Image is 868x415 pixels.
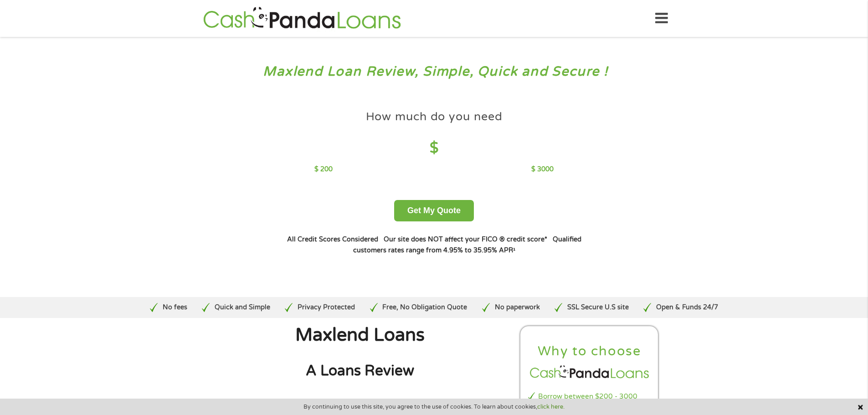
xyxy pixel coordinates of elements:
[495,302,540,313] p: No paperwork
[26,63,842,80] h3: Maxlend Loan Review, Simple, Quick and Secure !
[656,302,718,313] p: Open & Funds 24/7
[295,324,425,346] span: Maxlend Loans
[298,302,355,313] p: Privacy Protected
[531,164,554,174] p: $ 3000
[528,343,651,360] h2: Why to choose
[215,302,270,313] p: Quick and Simple
[528,391,651,402] li: Borrow between $200 - 3000
[366,109,503,124] h4: How much do you need
[384,236,547,243] strong: Our site does NOT affect your FICO ® credit score*
[537,403,565,410] a: click here.
[382,302,467,313] p: Free, No Obligation Quote
[394,200,474,221] button: Get My Quote
[303,404,565,410] span: By continuing to use this site, you agree to the use of cookies. To learn about cookies,
[287,236,378,243] strong: All Credit Scores Considered
[314,139,554,158] h4: $
[200,5,404,31] img: GetLoanNow Logo
[567,302,629,313] p: SSL Secure U.S site
[314,164,333,174] p: $ 200
[163,302,187,313] p: No fees
[209,362,511,380] h2: A Loans Review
